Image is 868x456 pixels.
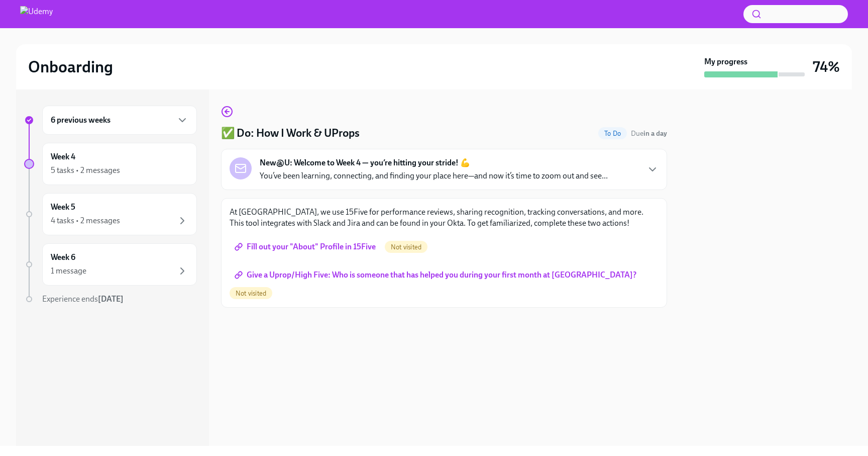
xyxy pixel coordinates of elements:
[230,290,272,297] span: Not visited
[51,265,86,277] div: 1 message
[98,294,124,304] strong: [DATE]
[20,6,53,22] img: Udemy
[631,129,667,138] span: October 4th, 2025 10:00
[28,57,113,77] h2: Onboarding
[51,115,111,126] h6: 6 previous weeks
[51,202,75,213] h6: Week 5
[24,143,197,185] a: Week 45 tasks • 2 messages
[230,265,643,285] a: Give a Uprop/High Five: Who is someone that has helped you during your first month at [GEOGRAPHIC...
[51,252,75,263] h6: Week 6
[230,237,383,257] a: Fill out your "About" Profile in 15Five
[385,243,427,251] span: Not visited
[42,106,197,135] div: 6 previous weeks
[813,58,840,76] h3: 74%
[51,165,120,176] div: 5 tasks • 2 messages
[598,130,627,137] span: To Do
[237,242,376,252] span: Fill out your "About" Profile in 15Five
[260,157,470,168] strong: New@U: Welcome to Week 4 — you’re hitting your stride! 💪
[24,243,197,286] a: Week 61 message
[704,56,747,67] strong: My progress
[631,129,667,138] span: Due
[42,294,124,304] span: Experience ends
[230,207,659,229] p: At [GEOGRAPHIC_DATA], we use 15Five for performance reviews, sharing recognition, tracking conver...
[24,193,197,235] a: Week 54 tasks • 2 messages
[51,215,120,226] div: 4 tasks • 2 messages
[260,170,608,181] p: You’ve been learning, connecting, and finding your place here—and now it’s time to zoom out and s...
[51,151,75,162] h6: Week 4
[221,126,360,141] h4: ✅ Do: How I Work & UProps
[643,129,667,138] strong: in a day
[237,270,636,280] span: Give a Uprop/High Five: Who is someone that has helped you during your first month at [GEOGRAPHIC...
